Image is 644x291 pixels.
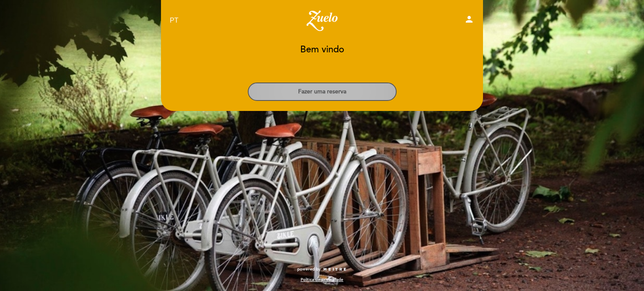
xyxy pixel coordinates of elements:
[297,266,347,272] a: powered by
[323,268,347,272] img: MEITRE
[300,45,344,55] h1: Bem vindo
[297,266,321,272] span: powered by
[270,9,374,32] a: Zuelo
[464,14,474,24] i: person
[464,14,474,27] button: person
[248,82,397,101] button: Fazer uma reserva
[301,277,343,283] a: Política de privacidade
